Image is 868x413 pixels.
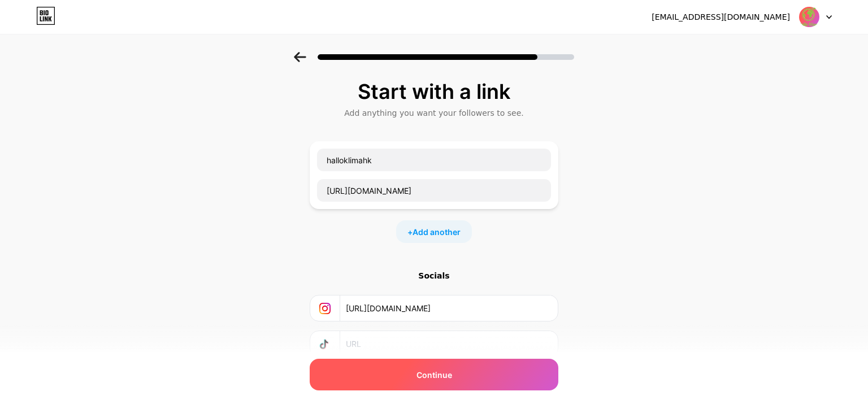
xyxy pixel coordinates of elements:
[416,369,452,381] span: Continue
[396,220,472,243] div: +
[310,270,558,281] div: Socials
[413,226,461,238] span: Add another
[315,107,553,119] div: Add anything you want your followers to see.
[315,80,553,103] div: Start with a link
[798,6,820,28] img: halloklimahk
[346,331,551,357] input: URL
[652,11,790,23] div: [EMAIL_ADDRESS][DOMAIN_NAME]
[317,179,551,202] input: URL
[346,295,551,321] input: URL
[317,149,551,171] input: Link name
